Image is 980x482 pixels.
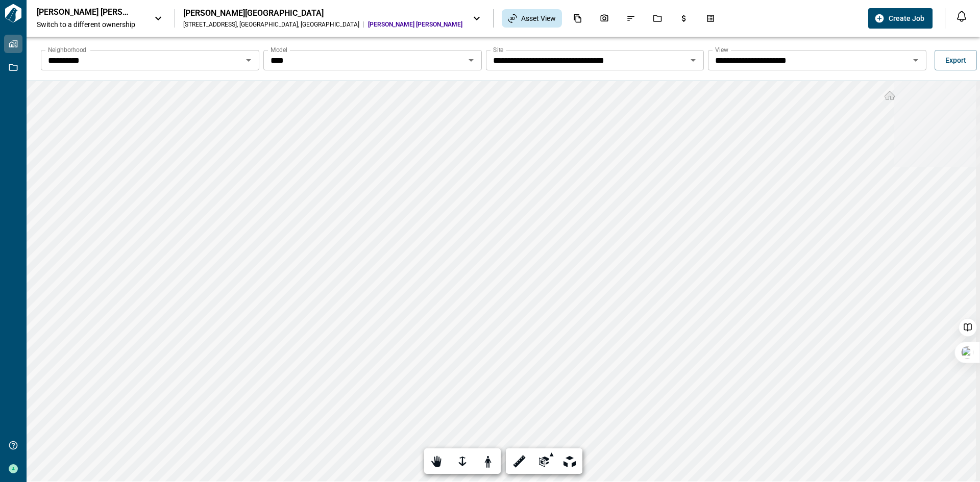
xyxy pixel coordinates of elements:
button: Open [686,53,700,67]
button: Create Job [868,8,933,29]
div: Issues & Info [620,10,642,27]
span: Switch to a different ownership [37,19,144,30]
button: Open [909,53,923,67]
button: Open notification feed [953,8,970,24]
div: Asset View [502,9,562,28]
div: Photos [594,10,615,27]
span: Create Job [889,13,924,23]
span: Asset View [521,13,556,23]
label: View [715,45,728,54]
span: Export [945,55,966,65]
div: Budgets [673,10,695,27]
div: [STREET_ADDRESS] , [GEOGRAPHIC_DATA] , [GEOGRAPHIC_DATA] [183,20,359,29]
button: Open [241,53,256,67]
button: Export [935,50,977,70]
div: Takeoff Center [700,10,721,27]
p: [PERSON_NAME] [PERSON_NAME] [37,7,129,17]
span: [PERSON_NAME] [PERSON_NAME] [368,20,462,29]
label: Neighborhood [48,45,86,54]
div: [PERSON_NAME][GEOGRAPHIC_DATA] [183,8,462,18]
div: Documents [567,10,589,27]
button: Open [464,53,478,67]
label: Model [271,45,287,54]
div: Jobs [647,10,668,27]
label: Site [493,45,503,54]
